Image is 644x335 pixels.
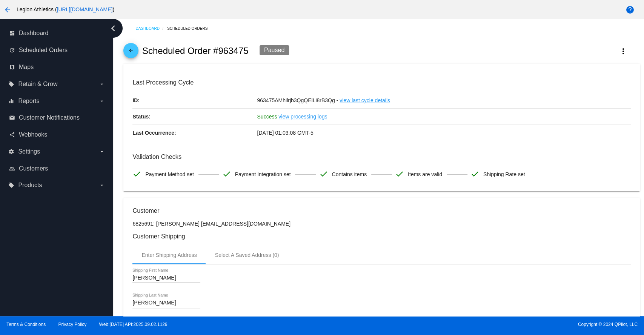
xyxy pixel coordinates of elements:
[19,165,48,172] span: Customers
[8,81,14,87] i: local_offer
[19,64,34,71] span: Maps
[329,322,638,327] span: Copyright © 2024 QPilot, LLC
[8,149,14,155] i: settings
[278,109,327,124] a: view processing logs
[135,23,167,34] a: Dashboard
[9,129,105,141] a: share Webhooks
[9,64,15,70] i: map
[132,207,630,214] h3: Customer
[132,233,630,240] h3: Customer Shipping
[132,109,257,124] p: Status:
[18,148,40,155] span: Settings
[132,92,257,108] p: ID:
[132,300,200,306] input: Shipping Last Name
[18,81,57,88] span: Retain & Grow
[167,23,214,34] a: Scheduled Orders
[107,22,119,34] i: chevron_left
[9,166,15,172] i: people_outline
[6,322,46,327] a: Terms & Conditions
[99,182,105,188] i: arrow_drop_down
[17,6,114,12] span: Legion Athletics ( )
[132,275,200,281] input: Shipping First Name
[99,322,168,327] a: Web:[DATE] API:2025.09.02.1129
[9,30,15,36] i: dashboard
[18,182,42,189] span: Products
[3,5,12,14] mat-icon: arrow_back
[9,163,105,175] a: people_outline Customers
[257,130,313,136] span: [DATE] 01:03:08 GMT-5
[18,98,39,104] span: Reports
[9,44,105,56] a: update Scheduled Orders
[222,169,231,178] mat-icon: check
[19,114,80,121] span: Customer Notifications
[340,92,390,108] a: view last cycle details
[57,6,113,12] a: [URL][DOMAIN_NAME]
[19,30,48,37] span: Dashboard
[9,132,15,138] i: share
[132,153,630,160] h3: Validation Checks
[99,98,105,104] i: arrow_drop_down
[257,114,277,120] span: Success
[19,131,47,138] span: Webhooks
[257,97,338,103] span: 963475AMhilrjb3QgQElLi8rB3Qg -
[483,166,525,182] span: Shipping Rate set
[319,169,328,178] mat-icon: check
[132,79,630,86] h3: Last Processing Cycle
[9,47,15,53] i: update
[126,48,135,57] mat-icon: arrow_back
[145,166,194,182] span: Payment Method set
[332,166,367,182] span: Contains items
[8,182,14,188] i: local_offer
[132,221,630,227] p: 6825691: [PERSON_NAME] [EMAIL_ADDRESS][DOMAIN_NAME]
[58,322,87,327] a: Privacy Policy
[215,252,279,258] div: Select A Saved Address (0)
[99,81,105,87] i: arrow_drop_down
[619,47,628,56] mat-icon: more_vert
[132,169,141,178] mat-icon: check
[19,47,68,54] span: Scheduled Orders
[235,166,291,182] span: Payment Integration set
[626,5,635,14] mat-icon: help
[141,252,197,258] div: Enter Shipping Address
[395,169,404,178] mat-icon: check
[470,169,480,178] mat-icon: check
[132,125,257,141] p: Last Occurrence:
[9,61,105,73] a: map Maps
[9,112,105,124] a: email Customer Notifications
[260,45,289,55] div: Paused
[142,46,249,56] h2: Scheduled Order #963475
[9,115,15,121] i: email
[99,149,105,155] i: arrow_drop_down
[9,27,105,39] a: dashboard Dashboard
[8,98,14,104] i: equalizer
[408,166,442,182] span: Items are valid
